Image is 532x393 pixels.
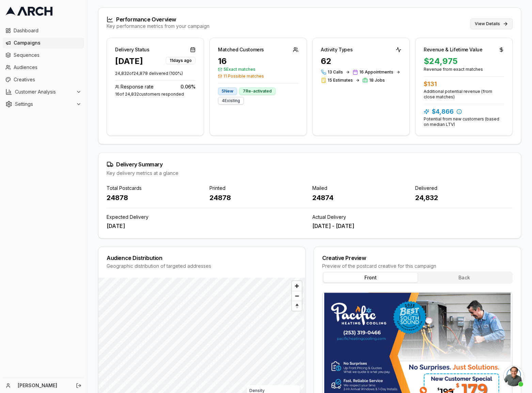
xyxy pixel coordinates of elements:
a: Audiences [3,62,84,73]
span: 15 Estimates [328,78,353,83]
div: Mailed [312,185,410,192]
div: Audience Distribution [107,255,297,261]
button: Customer Analysis [3,86,84,97]
div: [DATE] - [DATE] [312,222,513,230]
span: 11 Possible matches [218,73,298,79]
div: $4,866 [424,107,504,116]
div: Open chat [503,366,524,386]
div: 16 [218,56,298,67]
div: 4 Existing [218,97,244,104]
div: Expected Delivery [107,214,307,220]
a: Campaigns [3,37,84,48]
div: Potential from new customers (based on median LTV) [424,116,504,127]
div: Printed [209,185,307,192]
span: 16 Appointments [359,69,393,75]
div: 24878 [107,193,204,202]
div: 62 [321,56,401,67]
span: 0.06 % [181,83,195,90]
div: Actual Delivery [312,214,513,220]
span: 5 Exact matches [218,67,298,72]
span: Zoom out [292,291,302,301]
div: [DATE] [107,222,307,230]
div: $24,975 [424,56,504,67]
div: [DATE] [115,56,143,67]
a: Sequences [3,50,84,61]
a: Creatives [3,74,84,85]
span: 18 Jobs [369,78,385,83]
div: 16 of 24,832 customers responded [115,92,195,97]
button: 11days ago [166,56,195,64]
div: Preview of the postcard creative for this campaign [322,263,513,269]
div: Revenue & Lifetime Value [424,46,483,53]
div: 24,832 [415,193,513,202]
span: Sequences [14,52,81,59]
div: 24878 [209,193,307,202]
a: [PERSON_NAME] [18,382,68,389]
div: 5 New [218,87,237,95]
p: 24,832 of 24,878 delivered ( 100 %) [115,71,195,76]
div: Additional potential revenue (from close matches) [424,89,504,100]
div: Matched Customers [218,46,264,53]
span: Audiences [14,64,81,71]
div: 7 Re-activated [239,87,276,95]
div: Creative Preview [322,255,513,261]
div: $131 [424,79,504,89]
button: Back [418,273,512,282]
button: Log out [74,381,83,390]
button: Zoom in [292,281,302,291]
span: Customer Analysis [15,88,73,95]
button: Front [324,273,418,282]
span: Reset bearing to north [291,302,302,310]
div: Delivery Status [115,46,150,53]
div: Delivered [415,185,513,192]
div: Activity Types [321,46,353,53]
span: Creatives [14,76,81,83]
div: 24874 [312,193,410,202]
div: Geographic distribution of targeted addresses [107,263,297,269]
span: 13 Calls [328,69,343,75]
span: Campaigns [14,39,81,46]
span: Settings [15,101,73,108]
button: Reset bearing to north [292,301,302,311]
button: View Details [470,18,513,29]
span: Dashboard [14,27,81,34]
div: 11 days ago [166,57,195,64]
div: Key performance metrics from your campaign [107,23,209,30]
button: Zoom out [292,291,302,301]
button: Settings [3,99,84,110]
div: Revenue from exact matches [424,67,504,72]
div: Key delivery metrics at a glance [107,170,513,177]
span: Response rate [121,83,154,90]
div: Total Postcards [107,185,204,192]
div: Delivery Summary [107,161,513,168]
div: Performance Overview [107,16,209,23]
a: Dashboard [3,25,84,36]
